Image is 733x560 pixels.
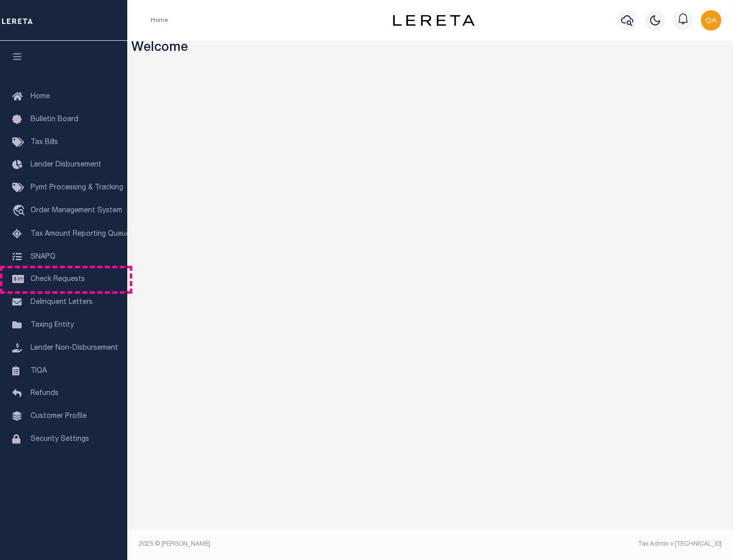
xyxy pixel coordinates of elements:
[31,390,59,397] span: Refunds
[31,161,101,169] span: Lender Disbursement
[31,367,47,374] span: TIQA
[31,322,74,329] span: Taxing Entity
[31,231,130,238] span: Tax Amount Reporting Queue
[31,184,123,191] span: Pymt Processing & Tracking
[393,15,474,26] img: logo-dark.svg
[12,205,29,218] i: travel_explore
[31,139,58,146] span: Tax Bills
[438,540,722,549] div: Tax Admin v.[TECHNICAL_ID]
[31,93,50,100] span: Home
[31,116,78,123] span: Bulletin Board
[31,299,93,306] span: Delinquent Letters
[31,436,89,443] span: Security Settings
[31,253,55,260] span: SNAPQ
[151,16,168,25] li: Home
[131,41,729,57] h3: Welcome
[701,10,721,31] img: svg+xml;base64,PHN2ZyB4bWxucz0iaHR0cDovL3d3dy53My5vcmcvMjAwMC9zdmciIHBvaW50ZXItZXZlbnRzPSJub25lIi...
[131,540,431,549] div: 2025 © [PERSON_NAME].
[31,345,118,352] span: Lender Non-Disbursement
[31,207,122,214] span: Order Management System
[31,276,85,283] span: Check Requests
[31,413,87,420] span: Customer Profile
